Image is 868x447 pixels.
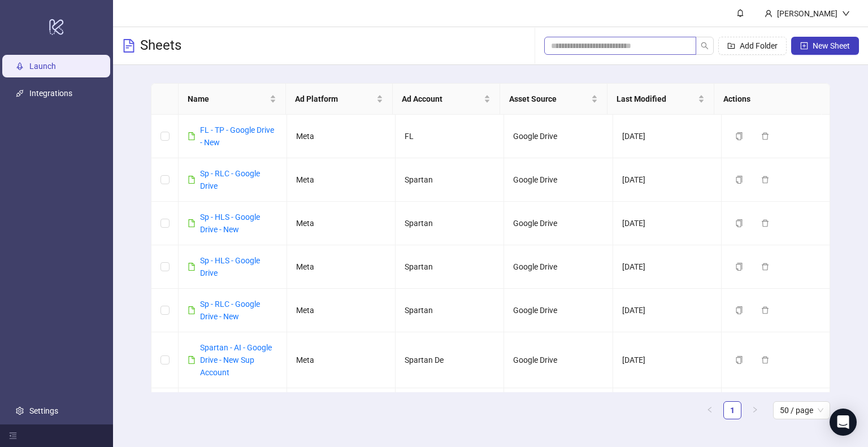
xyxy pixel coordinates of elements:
[287,289,396,332] td: Meta
[613,202,722,245] td: [DATE]
[761,132,769,140] span: delete
[607,84,715,115] th: Last Modified
[9,432,17,440] span: menu-fold
[746,401,764,419] li: Next Page
[800,42,808,50] span: plus-square
[613,115,722,158] td: [DATE]
[122,39,136,53] span: file-text
[761,176,769,184] span: delete
[761,263,769,271] span: delete
[504,332,613,388] td: Google Drive
[396,388,504,444] td: Spartan De
[286,84,393,115] th: Ad Platform
[287,245,396,289] td: Meta
[200,300,260,321] a: Sp - RLC - Google Drive - New
[504,388,613,444] td: [DOMAIN_NAME] Legacy
[761,306,769,314] span: delete
[188,306,196,314] span: file
[393,84,500,115] th: Ad Account
[830,409,857,436] div: Open Intercom Messenger
[200,212,260,234] a: Sp - HLS - Google Drive - New
[295,93,375,105] span: Ad Platform
[188,219,196,227] span: file
[179,84,286,115] th: Name
[613,289,722,332] td: [DATE]
[772,7,842,20] div: [PERSON_NAME]
[396,289,504,332] td: Spartan
[287,158,396,202] td: Meta
[842,10,850,18] span: down
[613,332,722,388] td: [DATE]
[396,115,504,158] td: FL
[701,42,709,50] span: search
[735,176,743,184] span: copy
[396,332,504,388] td: Spartan De
[188,132,196,140] span: file
[504,289,613,332] td: Google Drive
[735,263,743,271] span: copy
[613,158,722,202] td: [DATE]
[500,84,607,115] th: Asset Source
[761,356,769,364] span: delete
[287,202,396,245] td: Meta
[396,245,504,289] td: Spartan
[188,356,196,364] span: file
[509,93,589,105] span: Asset Source
[29,62,56,71] a: Launch
[701,401,719,419] button: left
[29,89,72,98] a: Integrations
[287,388,396,444] td: Meta
[188,93,267,105] span: Name
[140,37,181,55] h3: Sheets
[746,401,764,419] button: right
[402,93,481,105] span: Ad Account
[723,401,741,419] li: 1
[718,37,787,55] button: Add Folder
[724,402,741,419] a: 1
[735,132,743,140] span: copy
[736,9,744,17] span: bell
[714,84,822,115] th: Actions
[504,245,613,289] td: Google Drive
[200,125,274,147] a: FL - TP - Google Drive - New
[287,332,396,388] td: Meta
[200,256,260,277] a: Sp - HLS - Google Drive
[617,93,696,105] span: Last Modified
[504,115,613,158] td: Google Drive
[504,158,613,202] td: Google Drive
[735,356,743,364] span: copy
[613,388,722,444] td: [DATE]
[813,41,850,50] span: New Sheet
[29,406,58,415] a: Settings
[773,401,830,419] div: Page Size
[200,169,260,190] a: Sp - RLC - Google Drive
[740,41,778,50] span: Add Folder
[765,10,772,18] span: user
[727,42,735,50] span: folder-add
[396,158,504,202] td: Spartan
[706,406,713,413] span: left
[188,263,196,271] span: file
[701,401,719,419] li: Previous Page
[735,306,743,314] span: copy
[780,402,823,419] span: 50 / page
[200,343,272,377] a: Spartan - AI - Google Drive - New Sup Account
[735,219,743,227] span: copy
[613,245,722,289] td: [DATE]
[761,219,769,227] span: delete
[287,115,396,158] td: Meta
[791,37,859,55] button: New Sheet
[188,176,196,184] span: file
[504,202,613,245] td: Google Drive
[752,406,758,413] span: right
[396,202,504,245] td: Spartan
